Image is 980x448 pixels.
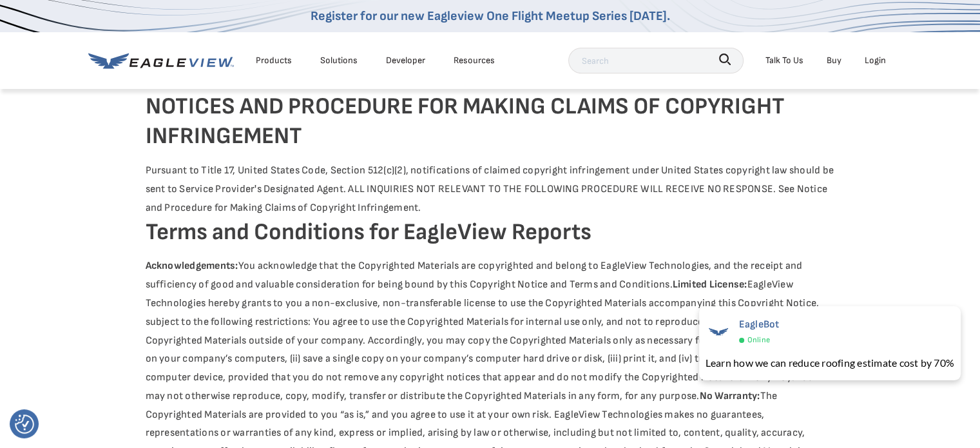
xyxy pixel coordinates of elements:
strong: Acknowledgements: [146,260,238,272]
a: Developer [386,52,425,68]
button: Consent Preferences [15,414,34,434]
div: Solutions [320,52,358,68]
a: Register for our new Eagleview One Flight Meetup Series [DATE]. [311,8,670,24]
span: Online [747,333,770,347]
strong: Limited License: [673,278,747,291]
img: Revisit consent button [15,414,34,434]
div: Talk To Us [765,52,803,68]
span: EagleBot [739,318,780,331]
img: EagleBot [706,318,731,344]
input: Search [568,48,744,73]
h4: Terms and Conditions for EagleView Reports [146,218,835,248]
div: Products [256,52,292,68]
div: Resources [454,52,495,68]
h4: NOTICES AND PROCEDURE FOR MAKING CLAIMS OF COPYRIGHT INFRINGEMENT [146,92,835,153]
strong: No Warranty: [700,390,760,402]
div: Login [865,52,886,68]
div: Learn how we can reduce roofing estimate cost by 70% [706,355,954,371]
a: Buy [827,52,841,68]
